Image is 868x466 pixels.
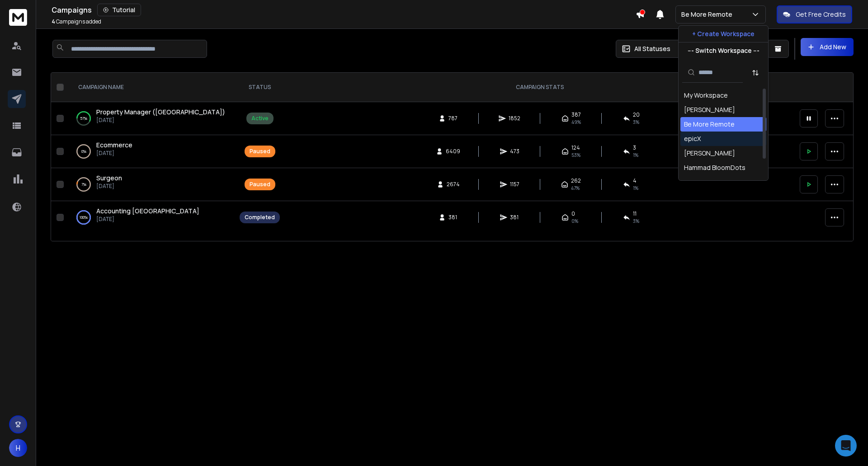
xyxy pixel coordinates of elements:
[446,148,460,155] span: 6409
[633,184,638,192] span: 1 %
[571,217,578,225] span: 0%
[81,147,86,156] p: 0 %
[835,435,857,457] div: Open Intercom Messenger
[684,178,735,187] div: [PERSON_NAME]
[67,168,234,201] td: 7%Surgeon[DATE]
[684,91,728,100] div: My Workspace
[447,181,460,188] span: 2674
[692,29,755,38] p: + Create Workspace
[245,214,275,221] div: Completed
[510,181,519,188] span: 1157
[234,73,285,102] th: STATUS
[96,141,132,150] a: Ecommerce
[250,181,270,188] div: Paused
[684,149,735,158] div: [PERSON_NAME]
[510,214,519,221] span: 381
[684,134,701,143] div: epicX
[448,115,458,122] span: 787
[96,216,199,223] p: [DATE]
[633,217,639,225] span: 3 %
[796,10,846,19] p: Get Free Credits
[9,439,27,457] button: H
[681,10,736,19] p: Be More Remote
[633,210,637,217] span: 11
[633,144,636,151] span: 3
[96,174,122,183] a: Surgeon
[67,135,234,168] td: 0%Ecommerce[DATE]
[96,183,122,190] p: [DATE]
[571,177,581,184] span: 262
[633,111,640,118] span: 20
[801,38,854,56] button: Add New
[633,177,637,184] span: 4
[684,105,735,114] div: [PERSON_NAME]
[571,151,580,159] span: 53 %
[571,184,580,192] span: 47 %
[96,174,122,182] span: Surgeon
[448,214,458,221] span: 381
[80,114,87,123] p: 57 %
[81,180,86,189] p: 7 %
[633,118,639,126] span: 3 %
[67,102,234,135] td: 57%Property Manager ([GEOGRAPHIC_DATA])[DATE]
[67,73,234,102] th: CAMPAIGN NAME
[746,64,764,82] button: Sort by Sort A-Z
[509,115,520,122] span: 1852
[96,108,225,116] span: Property Manager ([GEOGRAPHIC_DATA])
[52,4,636,16] div: Campaigns
[52,18,101,25] p: Campaigns added
[688,46,759,55] p: --- Switch Workspace ---
[96,207,199,216] a: Accounting [GEOGRAPHIC_DATA]
[80,213,88,222] p: 100 %
[571,118,581,126] span: 49 %
[510,148,519,155] span: 473
[633,151,638,159] span: 1 %
[52,18,55,25] span: 4
[634,44,670,53] p: All Statuses
[96,150,132,157] p: [DATE]
[571,144,580,151] span: 124
[250,148,270,155] div: Paused
[285,73,794,102] th: CAMPAIGN STATS
[571,111,581,118] span: 387
[251,115,269,122] div: Active
[679,26,768,42] button: + Create Workspace
[684,120,735,129] div: Be More Remote
[684,163,745,172] div: Hammad BloomDots
[96,117,225,124] p: [DATE]
[571,210,575,217] span: 0
[67,201,234,234] td: 100%Accounting [GEOGRAPHIC_DATA][DATE]
[96,108,225,117] a: Property Manager ([GEOGRAPHIC_DATA])
[777,5,852,24] button: Get Free Credits
[97,4,141,16] button: Tutorial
